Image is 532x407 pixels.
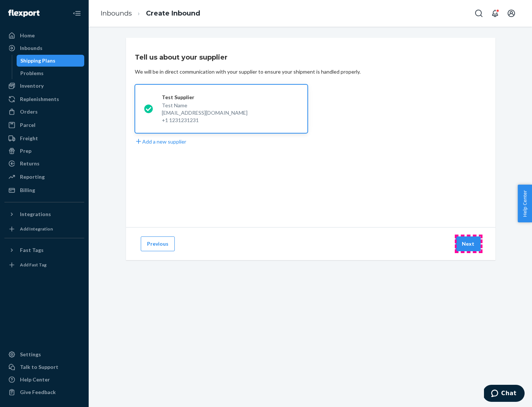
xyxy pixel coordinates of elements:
[20,57,55,64] div: Shipping Plans
[518,185,532,222] button: Help Center
[4,145,84,157] a: Prep
[4,106,84,118] a: Orders
[456,236,481,251] button: Next
[4,361,84,373] button: Talk to Support
[20,211,51,218] div: Integrations
[20,376,50,383] div: Help Center
[4,93,84,105] a: Replenishments
[20,135,38,142] div: Freight
[20,262,47,268] div: Add Fast Tag
[20,147,31,155] div: Prep
[4,374,84,386] a: Help Center
[4,132,84,144] a: Freight
[135,68,361,75] div: We will be in direct communication with your supplier to ensure your shipment is handled properly.
[100,9,132,17] a: Inbounds
[20,246,44,254] div: Fast Tags
[135,138,186,145] button: Add a new supplier
[20,226,53,232] div: Add Integration
[4,158,84,169] a: Returns
[20,363,58,371] div: Talk to Support
[4,30,84,41] a: Home
[20,121,35,129] div: Parcel
[69,6,84,21] button: Close Navigation
[146,9,200,17] a: Create Inbound
[20,160,40,167] div: Returns
[471,6,486,21] button: Open Search Box
[488,6,502,21] button: Open notifications
[20,186,35,194] div: Billing
[8,10,40,17] img: Flexport logo
[20,108,38,115] div: Orders
[4,119,84,131] a: Parcel
[95,3,206,24] ol: breadcrumbs
[20,351,41,358] div: Settings
[4,80,84,92] a: Inventory
[20,82,44,90] div: Inventory
[20,32,35,39] div: Home
[17,55,85,67] a: Shipping Plans
[4,223,84,235] a: Add Integration
[20,70,44,77] div: Problems
[4,184,84,196] a: Billing
[4,349,84,360] a: Settings
[20,173,45,181] div: Reporting
[4,386,84,398] button: Give Feedback
[4,244,84,256] button: Fast Tags
[20,44,42,52] div: Inbounds
[17,67,85,79] a: Problems
[135,53,228,62] h3: Tell us about your supplier
[504,6,519,21] button: Open account menu
[141,236,175,251] button: Previous
[4,259,84,271] a: Add Fast Tag
[20,388,56,396] div: Give Feedback
[4,171,84,183] a: Reporting
[4,42,84,54] a: Inbounds
[484,385,525,403] iframe: Opens a widget where you can chat to one of our agents
[20,95,59,103] div: Replenishments
[4,208,84,220] button: Integrations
